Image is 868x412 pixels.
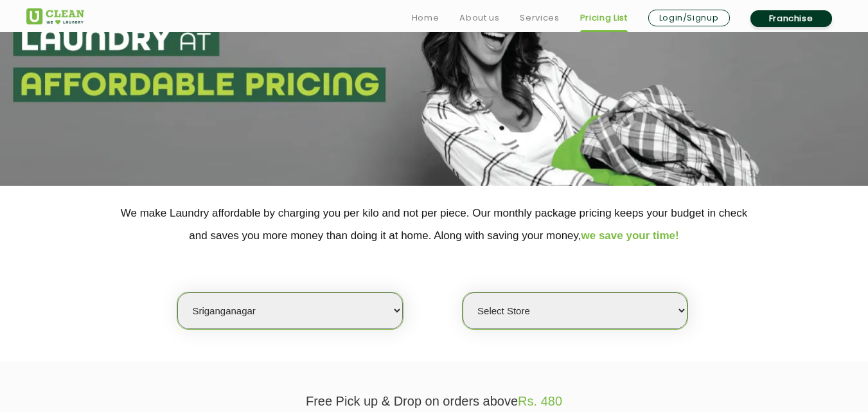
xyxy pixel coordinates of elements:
[520,10,559,26] a: Services
[518,394,562,408] span: Rs. 480
[412,10,439,26] a: Home
[26,394,842,409] p: Free Pick up & Drop on orders above
[26,202,842,247] p: We make Laundry affordable by charging you per kilo and not per piece. Our monthly package pricin...
[648,10,730,26] a: Login/Signup
[580,10,628,26] a: Pricing List
[459,10,499,26] a: About us
[750,10,832,27] a: Franchise
[26,8,84,24] img: UClean Laundry and Dry Cleaning
[581,229,679,242] span: we save your time!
